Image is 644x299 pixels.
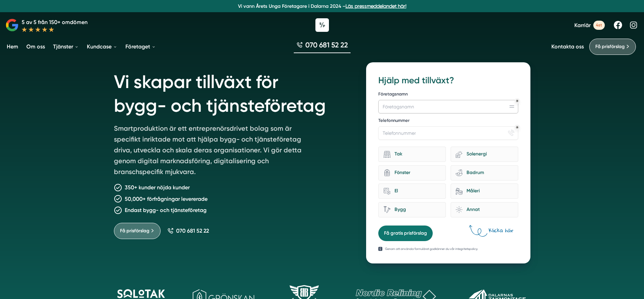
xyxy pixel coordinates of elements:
[86,38,119,55] a: Kundcase
[378,118,518,125] label: Telefonnummer
[294,40,351,53] a: 070 681 52 22
[378,100,518,113] input: Företagsnamn
[574,22,591,28] span: Karriär
[574,21,605,30] a: Karriär 4st
[25,38,46,55] a: Om oss
[125,183,190,192] p: 350+ kunder nöjda kunder
[3,3,641,9] p: Vi vann Årets Unga Företagare i Dalarna 2024 –
[593,21,605,30] span: 4st
[114,223,161,239] a: Få prisförslag
[22,18,88,26] p: 5 av 5 från 150+ omdömen
[114,62,350,123] h1: Vi skapar tillväxt för bygg- och tjänsteföretag
[345,3,406,9] a: Läs pressmeddelandet här!
[125,195,208,203] p: 50,000+ förfrågningar levererade
[516,100,519,102] div: Obligatoriskt
[176,228,209,234] span: 070 681 52 22
[378,74,518,87] h3: Hjälp med tillväxt?
[305,40,348,50] span: 070 681 52 22
[167,228,209,234] a: 070 681 52 22
[378,226,433,241] button: Få gratis prisförslag
[516,126,519,129] div: Obligatoriskt
[52,38,80,55] a: Tjänster
[589,39,636,55] a: Få prisförslag
[385,247,478,251] p: Genom att använda formuläret godkänner du vår integritetspolicy.
[120,227,149,235] span: Få prisförslag
[551,43,584,50] a: Kontakta oss
[125,206,207,214] p: Endast bygg- och tjänsteföretag
[5,38,20,55] a: Hem
[124,38,157,55] a: Företaget
[378,126,518,140] input: Telefonnummer
[114,123,309,180] p: Smartproduktion är ett entreprenörsdrivet bolag som är specifikt inriktade mot att hjälpa bygg- o...
[378,91,518,99] label: Företagsnamn
[595,43,625,50] span: Få prisförslag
